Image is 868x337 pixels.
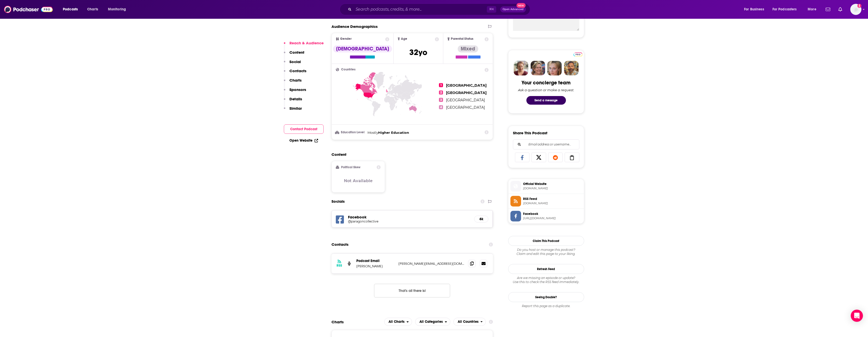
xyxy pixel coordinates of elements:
span: Age [401,37,407,41]
svg: Add a profile image [857,4,861,8]
button: Similar [284,106,302,115]
div: Are we missing an episode or update? Use this to check the RSS feed immediately. [508,276,584,284]
a: Official Website[DOMAIN_NAME] [510,181,582,192]
img: User Profile [850,4,861,15]
h2: Content [331,152,489,157]
img: Sydney Profile [514,61,528,76]
input: Email address or username... [517,140,575,149]
button: Sponsors [284,87,306,97]
p: Charts [289,78,302,83]
button: Claim This Podcast [508,236,584,246]
button: Social [284,59,301,69]
span: [GEOGRAPHIC_DATA] [446,105,485,110]
button: Contact Podcast [284,124,324,134]
span: All Charts [389,320,404,324]
span: 2 [439,90,443,95]
a: Open Website [289,138,318,143]
div: Your concierge team [522,80,570,86]
a: Charts [84,5,101,13]
button: open menu [769,5,804,13]
div: [DEMOGRAPHIC_DATA] [333,45,392,52]
span: For Business [744,6,764,13]
h5: 6k [478,217,484,221]
span: https://www.facebook.com/paragoncollective [523,216,582,220]
a: Show notifications dropdown [824,5,832,14]
button: Open AdvancedNew [500,6,526,12]
span: New [516,3,526,8]
a: Share on Reddit [548,153,563,162]
span: Parental Status [451,37,473,41]
div: Report this page as a duplicate. [508,304,584,308]
span: All Countries [458,320,478,324]
span: More [808,6,816,13]
span: feeds.soundcloud.com [523,201,582,205]
img: Podchaser - Follow, Share and Rate Podcasts [4,5,53,14]
h3: Education Level [336,131,365,134]
button: Content [284,50,304,59]
button: Send a message [526,96,566,105]
a: Facebook[URL][DOMAIN_NAME] [510,211,582,221]
p: Podcast Email [356,259,394,263]
button: Refresh Feed [508,264,584,274]
button: open menu [741,5,770,13]
button: Nothing here. [374,284,450,297]
input: Search podcasts, credits, & more... [354,5,487,13]
span: 32 yo [409,47,427,57]
span: Charts [87,6,98,13]
button: Details [284,97,302,106]
h3: RSS [337,264,342,268]
a: Seeing Double? [508,292,584,302]
p: Contacts [289,68,306,73]
p: Details [289,97,302,101]
span: Do you host or manage this podcast? [508,248,584,252]
p: [PERSON_NAME][EMAIL_ADDRESS][DOMAIN_NAME] [398,261,464,266]
p: Content [289,50,304,55]
p: Sponsors [289,87,306,92]
h2: Socials [331,197,345,206]
h2: Contacts [331,240,348,249]
h2: Charts [331,320,344,324]
a: Share on X/Twitter [531,153,546,162]
span: Gender [340,37,352,41]
div: Search podcasts, credits, & more... [344,4,535,15]
button: open menu [453,318,486,326]
p: Reach & Audience [289,41,324,45]
a: Pro website [574,52,582,57]
span: ⌘ K [487,6,496,13]
span: Higher Education [378,130,409,135]
h2: Categories [415,318,450,326]
button: Contacts [284,68,306,78]
button: open menu [104,5,133,13]
h5: Facebook [348,215,470,219]
span: [GEOGRAPHIC_DATA] [446,98,485,102]
span: 1 [439,83,443,87]
span: Countries [341,68,356,71]
p: Social [289,59,301,64]
span: 4 [439,105,443,109]
span: All Categories [419,320,443,324]
img: Podchaser Pro [574,52,582,57]
h2: Platforms [384,318,412,326]
a: Share on Facebook [515,153,530,162]
div: Mixed [458,45,478,52]
span: Mostly [367,130,378,135]
h2: Audience Demographics [331,24,378,29]
span: Podcasts [63,6,78,13]
span: [GEOGRAPHIC_DATA] [446,83,487,88]
p: Similar [289,106,302,111]
span: [GEOGRAPHIC_DATA] [446,90,487,95]
h3: Not Available [344,178,373,183]
div: Claim and edit this page to your liking. [508,248,584,256]
h5: @paragoncollective [348,219,429,223]
div: Search followers [513,139,579,149]
span: Facebook [523,212,582,216]
span: Open Advanced [503,8,524,11]
button: open menu [59,5,84,13]
button: Charts [284,78,302,87]
p: [PERSON_NAME] [356,264,394,268]
a: @paragoncollective [348,219,470,223]
a: RSS Feed[DOMAIN_NAME] [510,196,582,207]
div: Ask a question or make a request. [518,88,574,92]
span: Logged in as aekline-art19 [850,4,861,15]
button: open menu [415,318,450,326]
